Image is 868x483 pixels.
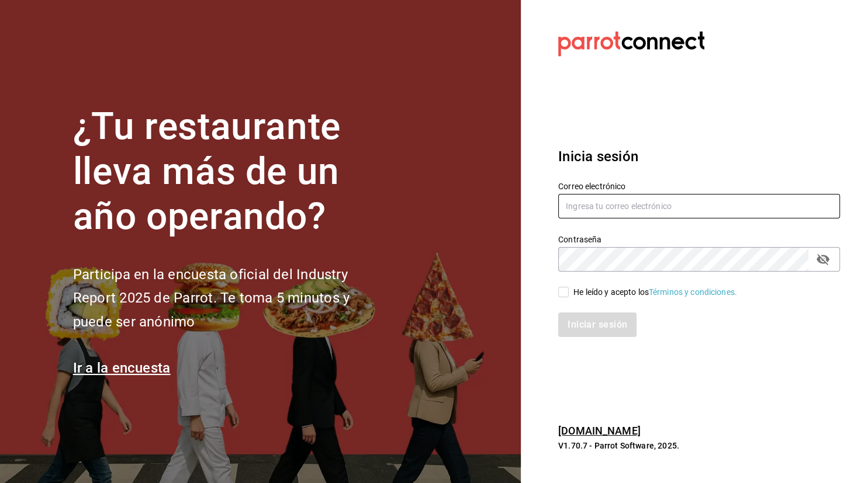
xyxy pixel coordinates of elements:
[649,287,737,297] a: Términos y condiciones.
[558,182,840,190] label: Correo electrónico
[558,235,840,244] label: Contraseña
[73,105,389,239] h1: ¿Tu restaurante lleva más de un año operando?
[558,425,641,437] a: [DOMAIN_NAME]
[558,440,840,451] p: V1.70.7 - Parrot Software, 2025.
[558,194,840,218] input: Ingresa tu correo electrónico
[813,249,833,269] button: passwordField
[73,360,171,376] a: Ir a la encuesta
[558,146,840,167] h3: Inicia sesión
[73,263,389,334] h2: Participa en la encuesta oficial del Industry Report 2025 de Parrot. Te toma 5 minutos y puede se...
[573,286,737,298] div: He leído y acepto los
